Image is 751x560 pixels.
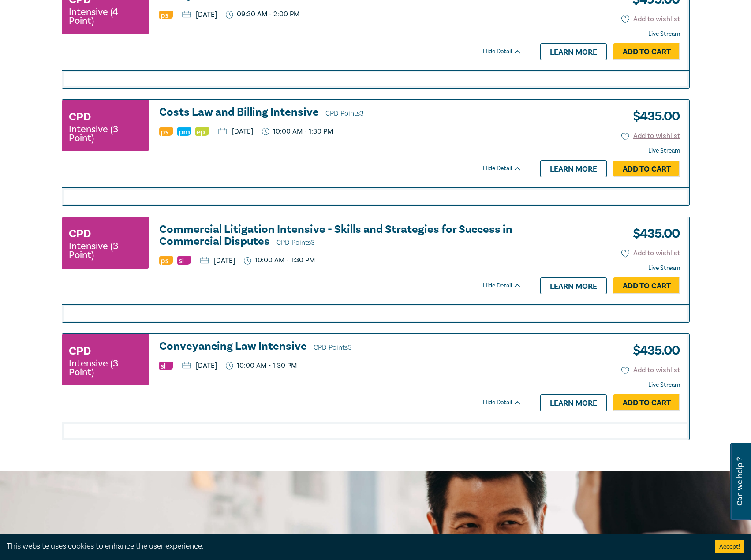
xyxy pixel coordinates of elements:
h3: Conveyancing Law Intensive [159,340,522,354]
span: Can we help ? [736,448,744,515]
small: Intensive (4 Point) [69,7,142,25]
a: Learn more [540,277,607,294]
strong: Live Stream [648,30,680,38]
img: Substantive Law [177,256,191,265]
a: Add to Cart [613,43,680,60]
img: Professional Skills [159,256,173,265]
img: Professional Skills [159,127,173,136]
a: Costs Law and Billing Intensive CPD Points3 [159,106,522,119]
button: Add to wishlist [621,14,680,24]
p: [DATE] [182,11,217,18]
p: 10:00 AM - 1:30 PM [244,256,315,265]
a: Commercial Litigation Intensive - Skills and Strategies for Success in Commercial Disputes CPD Po... [159,224,522,249]
small: Intensive (3 Point) [69,359,142,377]
h3: CPD [69,226,91,242]
span: CPD Points 3 [276,238,315,247]
img: Practice Management & Business Skills [177,127,191,136]
div: Hide Detail [483,398,531,407]
button: Add to wishlist [621,248,680,258]
a: Learn more [540,43,607,60]
h3: CPD [69,343,91,359]
div: This website uses cookies to enhance the user experience. [7,541,702,552]
img: Substantive Law [159,362,173,370]
span: CPD Points 3 [325,109,364,118]
a: Conveyancing Law Intensive CPD Points3 [159,340,522,354]
strong: Live Stream [648,381,680,389]
span: CPD Points 3 [314,343,352,352]
img: Professional Skills [159,11,173,19]
a: Add to Cart [613,277,680,294]
a: Add to Cart [613,394,680,411]
h3: Commercial Litigation Intensive - Skills and Strategies for Success in Commercial Disputes [159,224,522,249]
small: Intensive (3 Point) [69,242,142,259]
button: Accept cookies [715,540,744,553]
h3: $ 435.00 [626,106,680,127]
p: 09:30 AM - 2:00 PM [226,10,300,19]
h3: Costs Law and Billing Intensive [159,106,522,119]
a: Add to Cart [613,161,680,177]
h3: $ 435.00 [626,224,680,244]
strong: Live Stream [648,264,680,272]
img: Ethics & Professional Responsibility [195,127,209,136]
a: Learn more [540,394,607,411]
button: Add to wishlist [621,365,680,375]
strong: Live Stream [648,147,680,155]
h3: $ 435.00 [626,340,680,361]
button: Add to wishlist [621,131,680,141]
p: [DATE] [200,257,235,264]
p: [DATE] [218,128,253,135]
p: [DATE] [182,362,217,369]
p: 10:00 AM - 1:30 PM [226,362,297,370]
div: Hide Detail [483,47,531,56]
h3: CPD [69,109,91,125]
div: Hide Detail [483,281,531,290]
p: 10:00 AM - 1:30 PM [262,127,333,136]
a: Learn more [540,160,607,177]
div: Hide Detail [483,164,531,173]
small: Intensive (3 Point) [69,125,142,142]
